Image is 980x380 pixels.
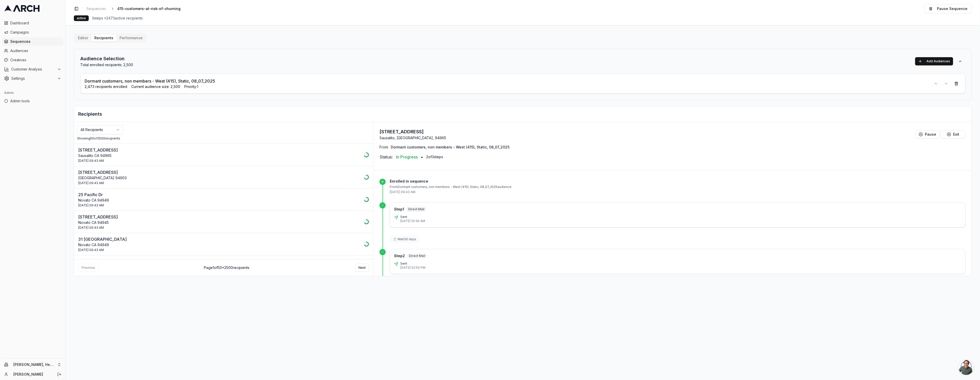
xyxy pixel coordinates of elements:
span: 415-customers-at-risk-of-churning [117,6,181,11]
button: Log out [56,371,63,378]
a: Sequences [84,5,108,12]
button: Editor [75,34,91,42]
p: Novato CA 94945 [78,220,361,225]
span: Audiences [10,48,61,53]
button: Next [355,264,369,272]
span: Dormant customers, non members - West (415), Static, 08_07_2025 [391,145,509,150]
p: [STREET_ADDRESS] [78,147,361,153]
p: 25 Pacific Dr [78,192,361,198]
span: Priority: 1 [184,84,198,89]
button: Recipients [91,34,116,42]
span: From: [379,145,389,150]
span: Direct Mail [406,207,426,212]
span: 3 steps • 2473 active recipients [92,16,143,21]
button: Exit [941,130,965,138]
span: 2,473 recipients enrolled [85,84,127,89]
p: Sent [400,262,425,266]
button: Pause Sequence [924,4,972,13]
span: Settings [11,76,55,81]
button: 31 [GEOGRAPHIC_DATA]Novato CA 94949[DATE] 09:43 AM [74,233,373,255]
span: Dashboard [10,21,61,26]
p: [STREET_ADDRESS] [379,128,446,135]
p: [STREET_ADDRESS][PERSON_NAME] [78,258,361,265]
span: Customer Analysis [11,67,55,72]
p: ⏱ Wait 30 days [393,237,416,241]
div: Admin [2,89,63,97]
p: Step 2 [394,253,405,258]
span: Status: [379,154,393,160]
p: [DATE] 10:39 AM [400,219,425,223]
p: Novato CA 94949 [78,242,361,247]
span: [PERSON_NAME], Heating, Cooling and Drains [13,362,55,367]
p: Sausalito CA 94965 [78,153,361,158]
button: Pause [915,130,940,138]
a: Sequences [2,37,63,46]
p: [DATE] 09:43 AM [390,190,965,194]
span: [DATE] 09:43 AM [78,203,104,207]
button: [PERSON_NAME], Heating, Cooling and Drains [2,361,63,369]
div: active [74,15,89,21]
h2: Recipients [78,111,967,118]
p: [STREET_ADDRESS] [78,214,361,220]
span: [DATE] 09:43 AM [78,159,104,163]
span: [DATE] 09:43 AM [78,248,104,252]
p: [GEOGRAPHIC_DATA] 94903 [78,175,361,181]
p: Dormant customers, non members - West (415), Static, 08_07_2025 [85,78,215,84]
button: Add Audiences [915,57,953,65]
span: 2 of 3 steps [426,154,443,159]
span: Direct Mail [407,253,427,258]
div: Showing 50 of 2500 recipients [77,136,370,141]
p: Step 1 [394,207,404,212]
a: [PERSON_NAME] [13,372,52,377]
span: Sequences [86,6,106,11]
span: Creatives [10,57,61,63]
button: 25 Pacific DrNovato CA 94949[DATE] 09:43 AM [74,188,373,211]
span: Sequences [10,39,61,44]
a: Audiences [2,47,63,55]
button: [STREET_ADDRESS]Sausalito CA 94965[DATE] 09:43 AM [74,144,373,166]
span: Page 1 of 50 • 2500 recipients [204,265,249,270]
h2: Audience Selection [80,55,133,62]
div: Open chat [958,359,974,375]
span: [DATE] 09:43 AM [78,226,104,230]
nav: breadcrumb [84,5,189,12]
a: Creatives [2,56,63,64]
p: [STREET_ADDRESS] [78,169,361,175]
span: In Progress [396,154,418,160]
p: Sausalito, [GEOGRAPHIC_DATA], 94965 [379,135,446,141]
span: [DATE] 09:43 AM [78,181,104,185]
button: Settings [2,74,63,83]
span: • [421,154,423,160]
span: Admin tools [10,98,61,104]
a: Dashboard [2,19,63,27]
p: Novato CA 94949 [78,198,361,203]
button: [STREET_ADDRESS][PERSON_NAME][GEOGRAPHIC_DATA] 94903[DATE] 09:43 AM [74,255,373,277]
span: Campaigns [10,30,61,35]
p: [DATE] 02:50 PM [400,266,425,270]
button: [STREET_ADDRESS][GEOGRAPHIC_DATA] 94903[DATE] 09:43 AM [74,166,373,188]
button: [STREET_ADDRESS]Novato CA 94945[DATE] 09:43 AM [74,211,373,233]
p: Total enrolled recipients: 2,500 [80,62,133,67]
p: From Dormant customers, non members - West (415), Static, 08_07_2025 audience [390,185,965,189]
p: Sent [400,215,425,219]
a: Campaigns [2,28,63,36]
button: Customer Analysis [2,65,63,73]
button: Performance [116,34,146,42]
span: Current audience size: 2,500 [131,84,180,89]
p: Enrolled in sequence [390,179,965,184]
p: 31 [GEOGRAPHIC_DATA] [78,236,361,242]
a: Admin tools [2,97,63,105]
